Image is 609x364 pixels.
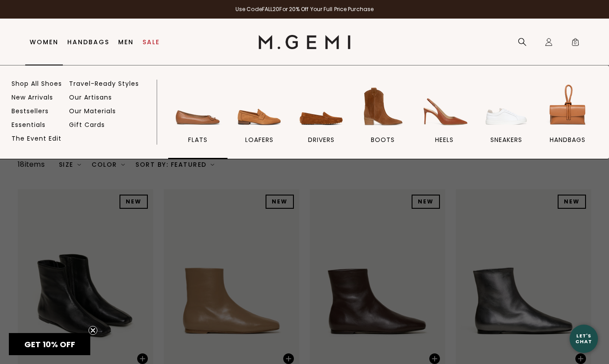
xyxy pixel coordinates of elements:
[543,82,593,131] img: handbags
[235,82,284,131] img: loafers
[230,82,289,159] a: loafers
[30,38,58,46] a: Women
[292,82,351,159] a: drivers
[358,82,408,131] img: BOOTS
[435,136,454,144] span: heels
[69,93,112,101] a: Our Artisans
[69,80,139,88] a: Travel-Ready Styles
[258,35,351,49] img: M.Gemi
[69,121,105,129] a: Gift Cards
[118,38,134,46] a: Men
[12,107,49,115] a: Bestsellers
[371,136,395,144] span: BOOTS
[24,339,75,350] span: GET 10% OFF
[538,82,597,159] a: handbags
[12,93,53,101] a: New Arrivals
[89,326,97,335] button: Close teaser
[490,136,522,144] span: sneakers
[12,121,46,129] a: Essentials
[482,82,531,131] img: sneakers
[262,5,280,13] strong: FALL20
[67,38,109,46] a: Handbags
[143,38,160,46] a: Sale
[188,136,208,144] span: flats
[173,82,223,131] img: flats
[69,107,116,115] a: Our Materials
[308,136,335,144] span: drivers
[9,333,90,355] div: GET 10% OFFClose teaser
[12,134,62,142] a: The Event Edit
[12,80,62,88] a: Shop All Shoes
[415,82,474,159] a: heels
[168,82,227,159] a: flats
[245,136,274,144] span: loafers
[297,82,346,131] img: drivers
[353,82,412,159] a: BOOTS
[420,82,469,131] img: heels
[571,39,580,48] span: 0
[570,333,598,344] div: Let's Chat
[550,136,586,144] span: handbags
[476,82,536,159] a: sneakers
